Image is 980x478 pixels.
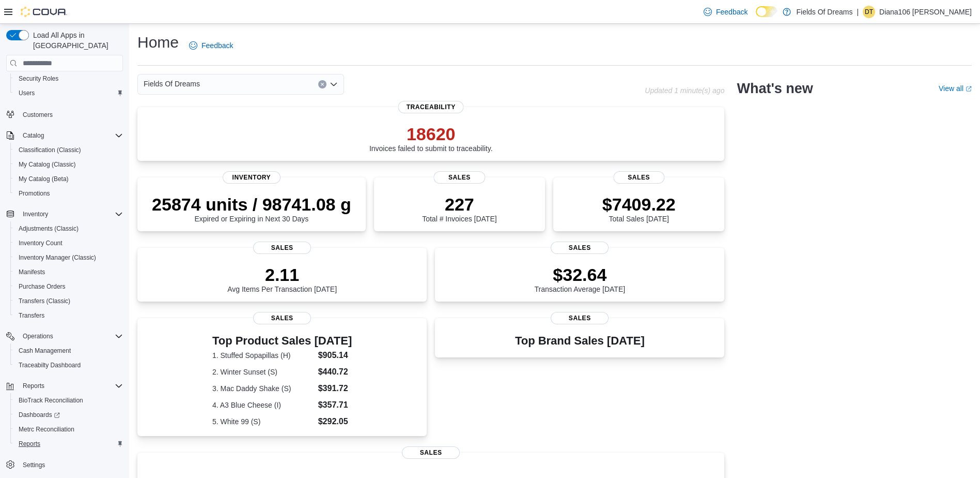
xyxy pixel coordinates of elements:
[10,408,127,422] a: Dashboards
[212,335,352,347] h3: Top Product Sales [DATE]
[212,350,314,361] dt: 1. Stuffed Sopapillas (H)
[14,280,123,293] span: Purchase Orders
[330,80,338,88] button: Open list of options
[966,86,972,92] svg: External link
[515,335,645,347] h3: Top Brand Sales [DATE]
[21,7,67,17] img: Cova
[19,425,74,434] span: Metrc Reconciliation
[14,187,123,200] span: Promotions
[14,409,123,421] span: Dashboards
[402,446,460,459] span: Sales
[23,131,44,140] span: Catalog
[14,187,54,200] a: Promotions
[14,237,123,249] span: Inventory Count
[613,171,664,184] span: Sales
[137,32,179,53] h1: Home
[602,194,676,223] div: Total Sales [DATE]
[535,264,626,293] div: Transaction Average [DATE]
[23,210,48,218] span: Inventory
[14,173,123,185] span: My Catalog (Beta)
[223,171,281,184] span: Inventory
[19,411,60,419] span: Dashboards
[14,222,123,235] span: Adjustments (Classic)
[10,236,127,250] button: Inventory Count
[14,295,123,307] span: Transfers (Classic)
[14,409,64,421] a: Dashboards
[14,359,123,371] span: Traceabilty Dashboard
[14,423,123,436] span: Metrc Reconciliation
[19,361,81,369] span: Traceabilty Dashboard
[19,175,69,183] span: My Catalog (Beta)
[14,438,123,450] span: Reports
[14,72,123,85] span: Security Roles
[318,399,352,411] dd: $357.71
[318,382,352,395] dd: $391.72
[19,146,81,154] span: Classification (Classic)
[14,87,39,99] a: Users
[10,358,127,372] button: Traceabilty Dashboard
[863,6,875,18] div: Diana106 Torres
[857,6,859,18] p: |
[551,312,609,324] span: Sales
[434,171,485,184] span: Sales
[253,242,311,254] span: Sales
[14,266,123,278] span: Manifests
[10,265,127,279] button: Manifests
[14,87,123,99] span: Users
[19,89,35,97] span: Users
[19,225,79,233] span: Adjustments (Classic)
[14,394,87,407] a: BioTrack Reconciliation
[2,207,127,221] button: Inventory
[201,40,233,51] span: Feedback
[19,380,123,392] span: Reports
[14,359,85,371] a: Traceabilty Dashboard
[29,30,123,51] span: Load All Apps in [GEOGRAPHIC_DATA]
[14,158,123,171] span: My Catalog (Classic)
[10,143,127,157] button: Classification (Classic)
[10,343,127,358] button: Cash Management
[14,222,83,235] a: Adjustments (Classic)
[14,280,70,293] a: Purchase Orders
[19,440,40,448] span: Reports
[10,279,127,294] button: Purchase Orders
[19,268,45,276] span: Manifests
[19,129,123,142] span: Catalog
[19,253,96,262] span: Inventory Manager (Classic)
[318,80,326,88] button: Clear input
[23,461,45,469] span: Settings
[212,383,314,394] dt: 3. Mac Daddy Shake (S)
[318,415,352,428] dd: $292.05
[14,309,123,322] span: Transfers
[939,84,972,93] a: View allExternal link
[23,332,53,340] span: Operations
[398,101,464,113] span: Traceability
[14,423,79,436] a: Metrc Reconciliation
[19,282,66,291] span: Purchase Orders
[10,393,127,408] button: BioTrack Reconciliation
[14,237,67,249] a: Inventory Count
[14,158,80,171] a: My Catalog (Classic)
[535,264,626,285] p: $32.64
[212,400,314,410] dt: 4. A3 Blue Cheese (I)
[227,264,337,293] div: Avg Items Per Transaction [DATE]
[23,111,53,119] span: Customers
[2,329,127,343] button: Operations
[422,194,496,223] div: Total # Invoices [DATE]
[14,345,123,357] span: Cash Management
[152,194,351,215] p: 25874 units / 98741.08 g
[551,242,609,254] span: Sales
[10,250,127,265] button: Inventory Manager (Classic)
[14,438,44,450] a: Reports
[14,266,49,278] a: Manifests
[19,396,83,405] span: BioTrack Reconciliation
[19,380,49,392] button: Reports
[422,194,496,215] p: 227
[14,251,123,264] span: Inventory Manager (Classic)
[212,367,314,377] dt: 2. Winter Sunset (S)
[144,78,200,90] span: Fields Of Dreams
[14,345,75,357] a: Cash Management
[10,294,127,308] button: Transfers (Classic)
[2,379,127,393] button: Reports
[737,80,813,97] h2: What's new
[253,312,311,324] span: Sales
